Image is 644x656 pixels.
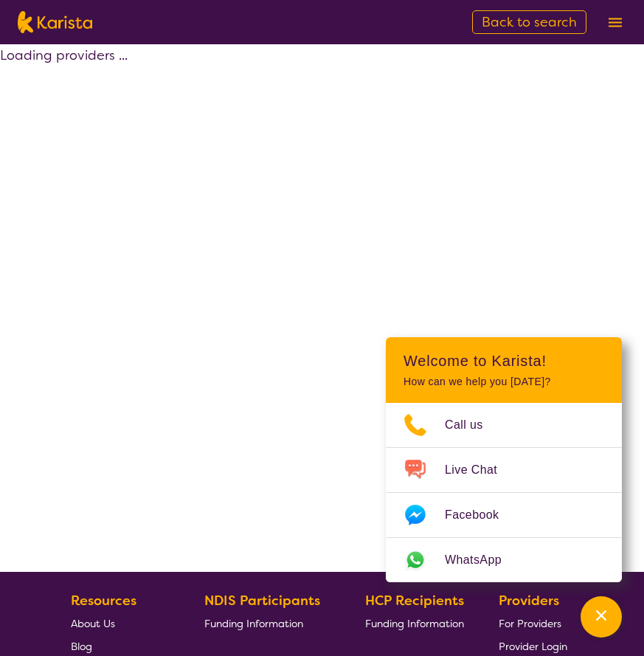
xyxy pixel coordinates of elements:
span: For Providers [499,617,561,630]
span: Facebook [445,504,516,526]
span: Funding Information [365,617,464,630]
img: Karista logo [18,11,92,33]
span: Funding Information [204,617,303,630]
span: Call us [445,414,501,436]
span: Live Chat [445,459,515,481]
a: Back to search [472,10,586,34]
a: About Us [71,612,170,635]
a: For Providers [499,612,567,635]
ul: Choose channel [386,403,622,582]
a: Web link opens in a new tab. [386,538,622,582]
a: Funding Information [365,612,464,635]
b: HCP Recipients [365,592,464,610]
img: menu [609,18,622,27]
a: Funding Information [204,612,331,635]
span: Blog [71,640,92,653]
b: Providers [499,592,559,610]
span: Back to search [482,13,577,31]
h2: Welcome to Karista! [404,352,604,370]
p: How can we help you [DATE]? [404,376,604,388]
button: Channel Menu [581,596,622,638]
span: About Us [71,617,115,630]
span: WhatsApp [445,549,519,571]
b: NDIS Participants [204,592,320,610]
div: Channel Menu [386,337,622,582]
span: Provider Login [499,640,567,653]
b: Resources [71,592,136,610]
